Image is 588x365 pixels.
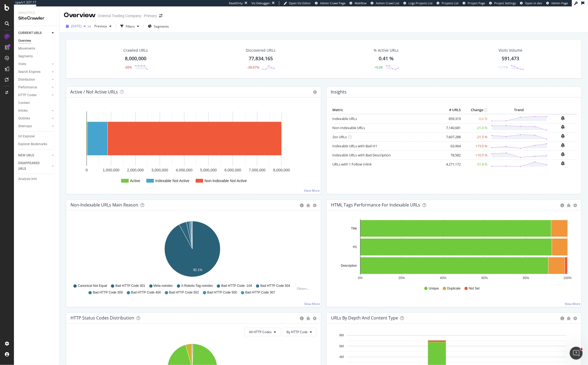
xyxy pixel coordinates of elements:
[18,61,50,67] a: Visits
[469,286,480,291] span: Not Set
[441,132,462,141] td: 7,607,288
[315,1,345,5] a: Admin Crawl Page
[441,106,462,114] th: # URLS
[339,355,344,359] text: 4M
[18,69,40,75] div: Search Engines
[246,48,276,53] div: Discovered URLs
[154,24,169,29] span: Segments
[18,85,50,90] a: Performance
[18,77,35,82] div: Distribution
[126,24,135,29] div: Filters
[561,143,565,147] div: bell-plus
[462,106,489,114] th: Change
[489,106,549,114] th: Trend
[229,1,243,5] div: ReadOnly:
[282,328,317,336] button: By HTTP Code
[403,1,433,5] a: Logs Projects List
[193,268,202,272] text: 92.1%
[18,85,37,90] div: Performance
[351,227,357,230] text: Title
[502,55,519,62] div: 591,473
[18,176,37,182] div: Analysis Info
[124,65,132,70] div: -20%
[339,334,344,337] text: 8M
[70,106,314,190] svg: A chart.
[463,1,485,5] a: Project Page
[332,153,391,157] a: Indexable URLs with Bad Description
[320,1,345,5] span: Admin Crawl Page
[18,92,36,98] div: HTTP Codes
[249,168,265,172] text: 7,000,000
[18,77,50,82] a: Distribution
[169,290,199,295] span: Bad HTTP Code 502
[306,317,310,320] div: bug
[18,153,50,158] a: NEW URLS
[88,24,92,28] span: vs
[332,144,377,148] a: Indexable URLs with Bad H1
[18,46,55,51] a: Movements
[300,317,304,320] div: circle-info
[339,344,344,348] text: 6M
[18,54,33,59] div: Segments
[251,1,271,5] div: Viz Debugger:
[355,1,367,5] span: Webflow
[375,65,383,70] div: +0.08
[18,11,55,15] div: Analytics
[561,125,565,129] div: bell-plus
[18,54,55,59] a: Segments
[489,1,516,5] a: Project Settings
[200,168,217,172] text: 5,000,000
[313,317,317,320] div: gear
[573,317,577,320] div: gear
[70,202,138,208] div: Non-Indexable URLs Main Reason
[331,315,398,321] div: URLs by Depth and Content Type
[125,55,146,62] div: 8,000,000
[437,1,459,5] a: Projects List
[18,61,26,67] div: Visits
[18,160,50,172] a: DISAPPEARED URLS
[331,106,441,114] th: Metric
[260,284,290,288] span: Bad HTTP Code 504
[116,284,145,288] span: Bad HTTP Code 301
[92,24,107,28] span: Previous
[399,276,405,280] text: 20%
[273,168,290,172] text: 8,000,000
[86,168,88,172] text: 0
[18,141,47,147] div: Explorer Bookmarks
[18,38,55,44] a: Overview
[332,125,365,130] a: Non-Indexable URLs
[70,88,118,96] h4: Active / Not Active URLs
[70,219,314,281] svg: A chart.
[306,204,310,207] div: bug
[561,116,565,120] div: bell-plus
[127,168,144,172] text: 2,000,000
[249,55,273,62] div: 77,834,165
[313,90,317,94] i: Options
[18,141,55,147] a: Explorer Bookmarks
[18,100,30,106] div: Content
[289,1,311,5] span: Open Viz Editor
[151,168,168,172] text: 3,000,000
[92,22,114,31] button: Previous
[520,1,542,5] a: Open in dev
[462,114,489,123] td: -0.6 %
[441,141,462,150] td: 63,964
[155,179,189,183] text: Indexable Not Active
[18,123,50,129] a: Sitemaps
[244,328,281,336] button: All HTTP Codes
[284,1,311,5] a: Open Viz Editor
[499,48,523,53] div: Visits Volume
[18,30,50,36] a: CURRENT URLS
[371,1,399,5] a: Admin Crawl List
[204,179,247,183] text: Non-Indexable Not Active
[341,264,357,268] text: Description
[332,162,372,167] a: URLs with 1 Follow Inlink
[563,276,572,280] text: 100%
[118,22,141,31] button: Filters
[462,141,489,150] td: +15.5 %
[551,1,568,5] span: Admin Page
[98,13,157,18] div: Oriental Trading Company - Primary
[331,202,420,208] div: HTML Tags Performance for Indexable URLs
